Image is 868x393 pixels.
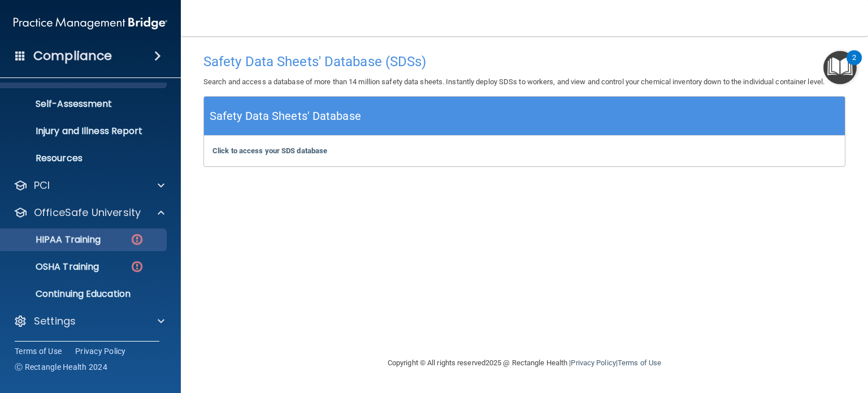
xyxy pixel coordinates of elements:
[203,75,845,89] p: Search and access a database of more than 14 million safety data sheets. Instantly deploy SDSs to...
[15,346,62,357] a: Terms of Use
[34,179,50,192] p: PCI
[130,260,144,274] img: danger-circle.6113f641.png
[852,58,856,72] div: 2
[15,361,107,373] span: Ⓒ Rectangle Health 2024
[130,232,144,247] img: danger-circle.6113f641.png
[33,48,112,64] h4: Compliance
[14,179,164,192] a: PCI
[7,98,162,110] p: Self-Assessment
[823,51,857,84] button: Open Resource Center, 2 new notifications
[210,106,361,126] h5: Safety Data Sheets' Database
[618,359,661,367] a: Terms of Use
[212,146,327,155] a: Click to access your SDS database
[7,153,162,164] p: Resources
[7,234,101,245] p: HIPAA Training
[7,261,99,273] p: OSHA Training
[318,345,731,381] div: Copyright © All rights reserved 2025 @ Rectangle Health | |
[571,359,615,367] a: Privacy Policy
[34,206,141,219] p: OfficeSafe University
[14,12,167,34] img: PMB logo
[75,346,126,357] a: Privacy Policy
[7,126,162,137] p: Injury and Illness Report
[34,314,76,328] p: Settings
[14,206,164,219] a: OfficeSafe University
[7,288,162,300] p: Continuing Education
[14,314,164,328] a: Settings
[673,313,854,358] iframe: Drift Widget Chat Controller
[203,54,845,69] h4: Safety Data Sheets' Database (SDSs)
